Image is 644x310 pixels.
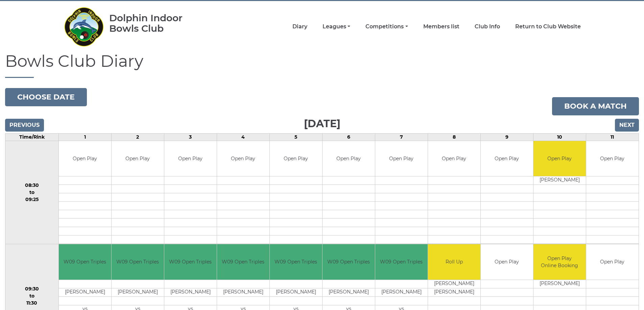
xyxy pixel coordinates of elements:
[112,288,164,297] td: [PERSON_NAME]
[112,244,164,280] td: W09 Open Triples
[164,141,217,176] td: Open Play
[428,244,480,280] td: Roll Up
[164,244,217,280] td: W09 Open Triples
[375,288,428,297] td: [PERSON_NAME]
[217,288,269,297] td: [PERSON_NAME]
[428,288,480,297] td: [PERSON_NAME]
[270,244,322,280] td: W09 Open Triples
[375,244,428,280] td: W09 Open Triples
[111,133,164,141] td: 2
[322,133,375,141] td: 6
[586,244,639,280] td: Open Play
[475,23,500,30] a: Club Info
[164,133,217,141] td: 3
[217,244,269,280] td: W09 Open Triples
[323,288,375,297] td: [PERSON_NAME]
[586,133,639,141] td: 11
[323,23,350,30] a: Leagues
[59,141,111,176] td: Open Play
[5,52,639,78] h1: Bowls Club Diary
[428,141,480,176] td: Open Play
[58,133,111,141] td: 1
[428,133,480,141] td: 8
[59,244,111,280] td: W09 Open Triples
[515,23,581,30] a: Return to Club Website
[270,288,322,297] td: [PERSON_NAME]
[533,280,586,288] td: [PERSON_NAME]
[375,141,428,176] td: Open Play
[533,133,586,141] td: 10
[481,244,533,280] td: Open Play
[533,176,586,185] td: [PERSON_NAME]
[533,244,586,280] td: Open Play Online Booking
[423,23,459,30] a: Members list
[217,133,269,141] td: 4
[428,280,480,288] td: [PERSON_NAME]
[365,23,408,30] a: Competitions
[586,141,639,176] td: Open Play
[112,141,164,176] td: Open Play
[5,88,87,106] button: Choose date
[269,133,322,141] td: 5
[164,288,217,297] td: [PERSON_NAME]
[5,141,59,244] td: 08:30 to 09:25
[64,3,104,50] img: Dolphin Indoor Bowls Club
[552,97,639,115] a: Book a match
[323,141,375,176] td: Open Play
[109,13,204,34] div: Dolphin Indoor Bowls Club
[59,288,111,297] td: [PERSON_NAME]
[292,23,307,30] a: Diary
[481,141,533,176] td: Open Play
[5,133,59,141] td: Time/Rink
[480,133,533,141] td: 9
[5,119,44,132] input: Previous
[533,141,586,176] td: Open Play
[217,141,269,176] td: Open Play
[615,119,639,132] input: Next
[375,133,428,141] td: 7
[270,141,322,176] td: Open Play
[323,244,375,280] td: W09 Open Triples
